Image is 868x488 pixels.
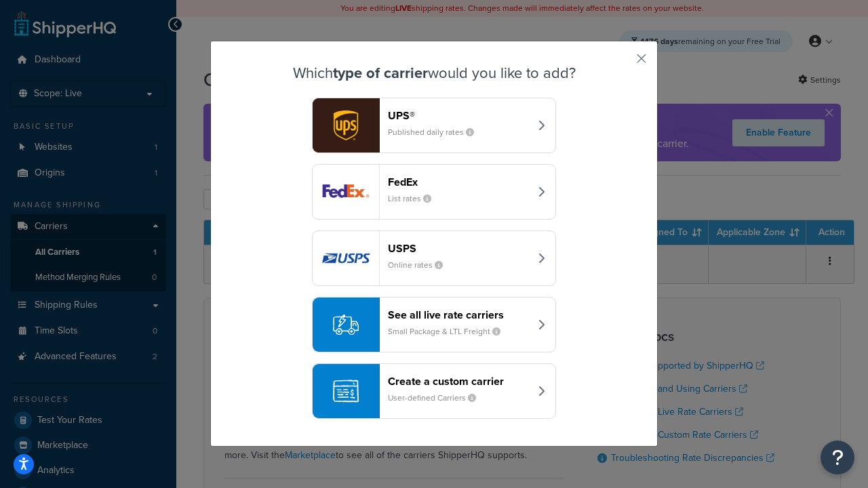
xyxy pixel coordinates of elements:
img: ups logo [313,98,379,152]
img: icon-carrier-liverate-becf4550.svg [333,312,359,338]
header: UPS® [388,109,530,122]
small: Online rates [388,259,454,271]
button: ups logoUPS®Published daily rates [312,98,556,153]
h3: Which would you like to add? [245,65,623,81]
small: Small Package & LTL Freight [388,325,511,338]
small: User-defined Carriers [388,392,487,404]
button: See all live rate carriersSmall Package & LTL Freight [312,297,556,352]
header: See all live rate carriers [388,308,530,321]
button: fedEx logoFedExList rates [312,164,556,220]
small: List rates [388,192,442,205]
button: Create a custom carrierUser-defined Carriers [312,363,556,419]
img: usps logo [313,231,379,285]
button: usps logoUSPSOnline rates [312,230,556,286]
img: icon-carrier-custom-c93b8a24.svg [333,378,359,404]
header: USPS [388,242,530,255]
small: Published daily rates [388,126,485,138]
strong: type of carrier [333,62,428,84]
button: Open Resource Center [821,441,854,474]
header: Create a custom carrier [388,375,530,388]
header: FedEx [388,176,530,188]
img: fedEx logo [313,165,379,219]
